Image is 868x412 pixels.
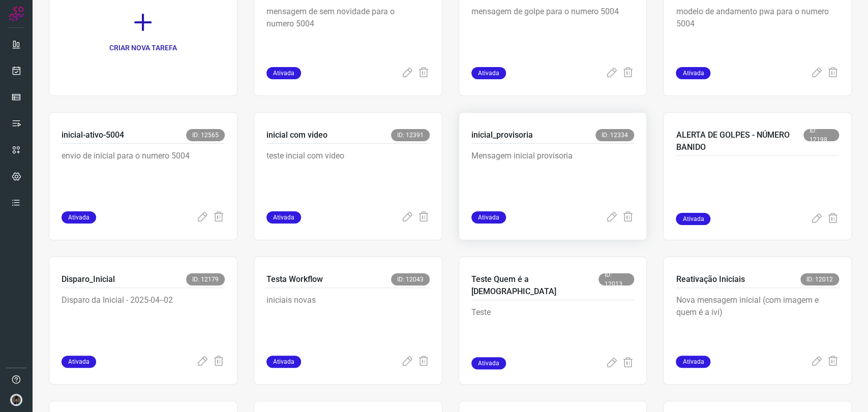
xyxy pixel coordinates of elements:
span: Ativada [471,357,506,369]
p: Testa Workflow [266,273,323,286]
span: Ativada [266,67,301,79]
p: Nova mensagem inicial (com imagem e quem é a ivi) [676,294,828,345]
span: Ativada [62,356,96,368]
p: Teste Quem é a [DEMOGRAPHIC_DATA] [471,273,599,298]
span: Ativada [266,211,301,224]
span: ID: 12012 [800,273,839,286]
span: Ativada [471,211,506,224]
span: Ativada [676,356,710,368]
span: ID: 12043 [391,273,430,286]
p: Disparo da Inicial - 2025-04--02 [62,294,214,345]
p: iniciais novas [266,294,419,345]
span: Ativada [676,67,710,79]
span: ID: 12013 [598,273,634,286]
p: envio de inicial para o numero 5004 [62,150,214,201]
p: teste incial com video [266,150,419,201]
img: d44150f10045ac5288e451a80f22ca79.png [10,394,22,406]
img: Logo [9,6,24,21]
span: ID: 12179 [186,273,225,286]
p: CRIAR NOVA TAREFA [109,43,177,53]
span: Ativada [62,211,96,224]
span: ID: 12565 [186,129,225,141]
p: Teste [471,306,624,357]
span: ID: 12391 [391,129,430,141]
p: inicial-ativo-5004 [62,129,124,141]
span: Ativada [676,213,710,225]
p: mensagem de sem novidade para o numero 5004 [266,6,419,56]
p: inicial com video [266,129,327,141]
p: Reativação Iniciais [676,273,744,286]
span: Ativada [266,356,301,368]
p: mensagem de golpe para o numero 5004 [471,6,624,56]
span: ID: 12198 [803,129,839,141]
span: ID: 12334 [595,129,634,141]
span: Ativada [471,67,506,79]
p: Disparo_Inicial [62,273,115,286]
p: modelo de andamento pwa para o numero 5004 [676,6,828,56]
p: inicial_provisoria [471,129,533,141]
p: Mensagem inicial provisoria [471,150,624,201]
p: ALERTA DE GOLPES - NÚMERO BANIDO [676,129,803,153]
